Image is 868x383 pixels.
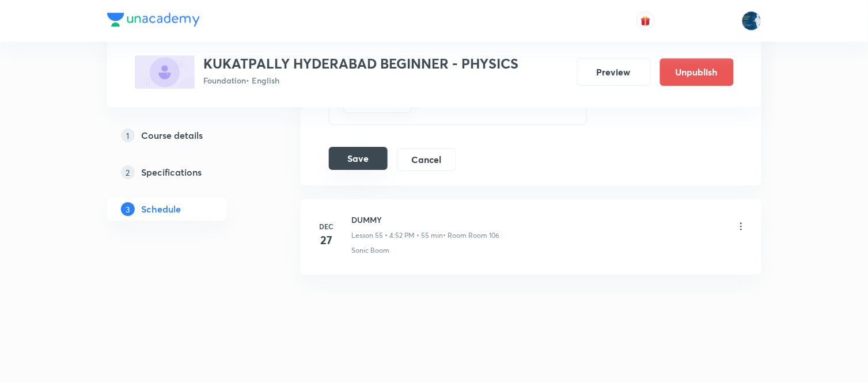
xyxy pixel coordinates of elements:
h5: Specifications [142,165,202,179]
button: Unpublish [660,58,734,86]
h6: Dec [315,221,338,232]
h4: 27 [315,232,338,249]
h5: Schedule [142,202,181,216]
a: 1Course details [107,124,264,147]
p: Foundation • English [204,74,519,86]
img: Company Logo [107,13,200,26]
p: 1 [121,128,135,142]
h5: Course details [142,128,203,142]
img: Lokeshwar Chiluveru [742,11,761,31]
a: Company Logo [107,13,200,29]
h3: KUKATPALLY HYDERABAD BEGINNER - PHYSICS [204,55,519,72]
img: BF9A59D0-CCA2-428B-928D-D63D272D94E6_plus.png [135,55,195,89]
button: avatar [636,12,655,30]
h6: DUMMY [352,214,500,226]
p: Sonic Boom [352,245,390,256]
button: Preview [577,58,651,86]
img: avatar [640,16,651,26]
button: Save [329,147,388,170]
p: Lesson 55 • 4:52 PM • 55 min [352,230,444,241]
p: 3 [121,202,135,216]
a: 2Specifications [107,161,264,184]
p: 2 [121,165,135,179]
p: • Room Room 106 [444,230,500,241]
button: Cancel [397,148,456,171]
